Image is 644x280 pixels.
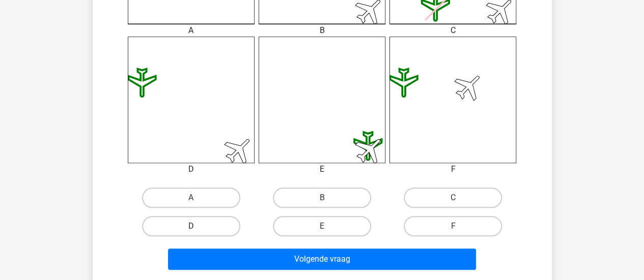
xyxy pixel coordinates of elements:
div: D [120,163,262,175]
button: Volgende vraag [168,248,476,270]
label: E [273,216,371,236]
div: B [251,24,393,37]
label: A [142,188,240,208]
div: E [251,163,393,175]
div: A [120,24,262,37]
label: F [404,216,502,236]
div: F [382,163,524,175]
label: C [404,188,502,208]
label: D [142,216,240,236]
div: C [382,24,524,37]
label: B [273,188,371,208]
